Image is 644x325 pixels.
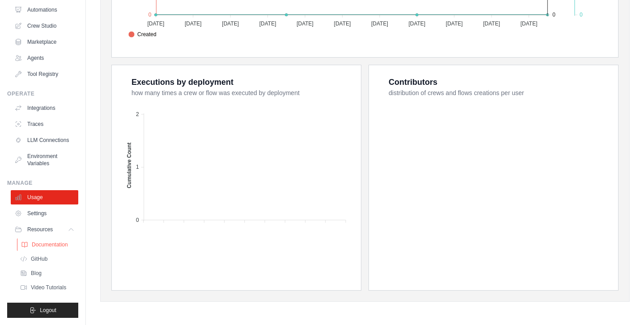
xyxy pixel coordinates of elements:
[136,111,139,117] tspan: 2
[136,164,139,170] tspan: 1
[128,30,157,38] span: Created
[7,90,78,97] div: Operate
[11,133,78,147] a: LLM Connections
[32,241,68,248] span: Documentation
[521,21,538,27] tspan: [DATE]
[371,21,388,27] tspan: [DATE]
[40,307,56,314] span: Logout
[148,12,152,18] tspan: 0
[389,88,607,97] dt: distribution of crews and flows creations per user
[31,270,42,277] span: Blog
[259,21,276,27] tspan: [DATE]
[408,21,425,27] tspan: [DATE]
[27,226,53,233] span: Resources
[483,21,500,27] tspan: [DATE]
[222,21,239,27] tspan: [DATE]
[11,222,78,237] button: Resources
[11,67,78,81] a: Tool Registry
[580,12,583,18] tspan: 0
[131,76,233,88] div: Executions by deployment
[7,303,78,318] button: Logout
[136,217,139,223] tspan: 0
[389,76,437,88] div: Contributors
[16,253,78,265] a: GitHub
[11,101,78,115] a: Integrations
[16,281,78,294] a: Video Tutorials
[17,238,79,251] a: Documentation
[31,255,47,262] span: GitHub
[11,117,78,131] a: Traces
[126,142,132,188] text: Cumulative Count
[11,149,78,171] a: Environment Variables
[334,21,351,27] tspan: [DATE]
[185,21,202,27] tspan: [DATE]
[11,206,78,221] a: Settings
[11,3,78,17] a: Automations
[11,190,78,204] a: Usage
[297,21,314,27] tspan: [DATE]
[7,179,78,187] div: Manage
[11,35,78,49] a: Marketplace
[11,19,78,33] a: Crew Studio
[131,88,350,97] dt: how many times a crew or flow was executed by deployment
[552,12,555,18] tspan: 0
[16,267,78,279] a: Blog
[11,51,78,65] a: Agents
[147,21,164,27] tspan: [DATE]
[446,21,463,27] tspan: [DATE]
[31,284,66,291] span: Video Tutorials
